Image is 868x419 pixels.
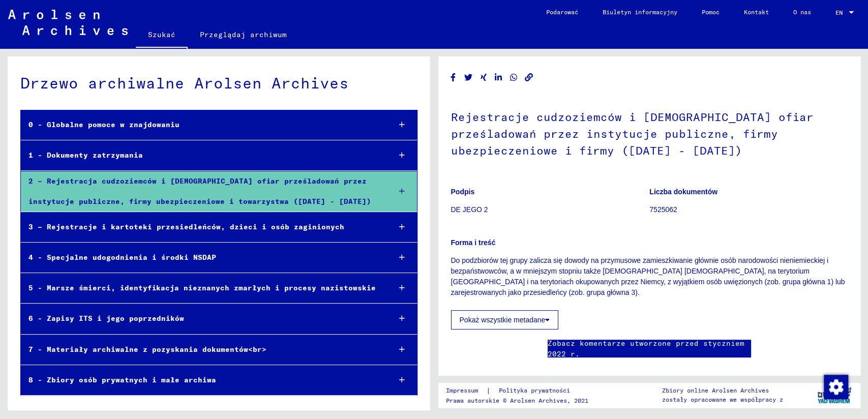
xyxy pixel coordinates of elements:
img: Zmienianie zgody [824,375,848,399]
b: Liczba dokumentów [649,188,717,196]
a: Zobacz komentarze utworzone przed styczniem 2022 r. [548,338,751,360]
p: 7525062 [649,204,848,215]
p: Prawa autorskie © Arolsen Archives, 2021 [446,396,588,405]
button: Kopiuj link [524,71,534,84]
button: Pokaż wszystkie metadane [451,310,559,330]
div: Zmienianie zgody [823,374,848,399]
font: | [486,385,491,396]
div: 2 – Rejestracja cudzoziemców i [DEMOGRAPHIC_DATA] ofiar prześladowań przez instytucje publiczne, ... [21,171,382,211]
img: yv_logo.png [815,382,853,408]
button: Udostępnij na Facebooku [448,71,459,84]
b: Podpis [451,188,475,196]
div: Drzewo archiwalne Arolsen Archives [20,72,417,95]
button: Udostępnij na Twitterze [463,71,474,84]
p: Zbiory online Arolsen Archives [662,386,783,395]
div: 6 - Zapisy ITS i jego poprzedników [21,309,382,328]
button: Udostępnij na Xing [478,71,489,84]
p: Do podzbiorów tej grupy zalicza się dowody na przymusowe zamieszkiwanie głównie osób narodowości ... [451,255,848,298]
a: Polityka prywatności [491,385,582,396]
button: Udostępnij na WhatsApp [508,71,519,84]
div: 4 - Specjalne udogodnienia i środki NSDAP [21,248,382,267]
div: 7 - Materiały archiwalne z pozyskania dokumentów<br> [21,340,382,360]
img: Arolsen_neg.svg [8,10,128,35]
p: zostały opracowane we współpracy z [662,395,783,404]
a: Szukać [136,22,188,49]
button: Udostępnij na LinkedIn [493,71,504,84]
a: Przeglądaj archiwum [188,22,299,47]
font: Pokaż wszystkie metadane [460,316,546,324]
div: 5 - Marsze śmierci, identyfikacja nieznanych zmarłych i procesy nazistowskie [21,278,382,298]
b: Forma i treść [451,238,496,247]
div: 0 - Globalne pomoce w znajdowaniu [21,115,382,135]
p: DE JEGO 2 [451,204,649,215]
div: 8 - Zbiory osób prywatnych i małe archiwa [21,370,382,390]
div: 3 – Rejestracje i kartoteki przesiedleńców, dzieci i osób zaginionych [21,217,382,237]
div: 1 - Dokumenty zatrzymania [21,145,382,165]
h1: Rejestracje cudzoziemców i [DEMOGRAPHIC_DATA] ofiar prześladowań przez instytucje publiczne, firm... [451,94,848,172]
a: Impressum [446,385,486,396]
span: EN [835,9,847,16]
